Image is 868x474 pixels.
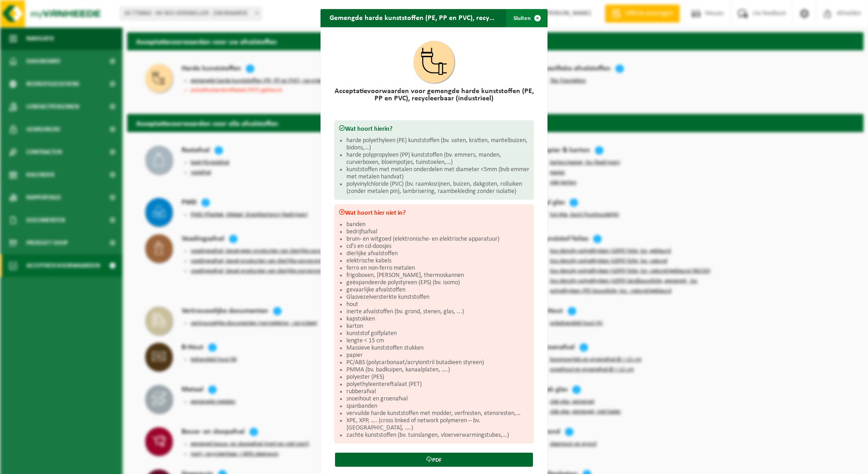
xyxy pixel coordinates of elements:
li: polyester (PES) [346,374,529,381]
li: hout [346,301,529,308]
li: karton [346,323,529,330]
li: papier [346,352,529,359]
h3: Wat hoort hier niet in? [339,209,529,217]
li: PMMA (bv. badkuipen, kanaalplaten, ….) [346,366,529,374]
li: vervuilde harde kunststoffen met modder, verfresten, etensresten,… [346,410,529,417]
li: bruin- en witgoed (elektronische- en elektrische apparatuur) [346,236,529,243]
li: gevaarlijke afvalstoffen [346,286,529,294]
li: cd’s en cd-doosjes [346,243,529,250]
li: inerte afvalstoffen (bv. grond, stenen, glas, ...) [346,308,529,316]
li: lengte < 15 cm [346,337,529,345]
li: harde polyethyleen (PE) kunststoffen (bv. vaten, kratten, mantelbuizen, bidons,…) [346,137,529,152]
h3: Wat hoort hierin? [339,125,529,133]
button: Sluiten [506,9,547,27]
li: polyethyleentereftalaat (PET) [346,381,529,388]
li: zachte kunststoffen (bv. tuinslangen, vloerverwarmingstubes,…) [346,432,529,439]
li: banden [346,221,529,228]
h2: Acceptatievoorwaarden voor gemengde harde kunststoffen (PE, PP en PVC), recycleerbaar (industrieel) [334,88,534,102]
li: elektrische kabels [346,257,529,265]
li: kunststof golfplaten [346,330,529,337]
li: harde polypropyleen (PP) kunststoffen (bv. emmers, manden, curverboxen, bloempotjes, tuinstoelen,…) [346,152,529,166]
li: Massieve kunststoffen stukken [346,345,529,352]
li: XPE, XPP, …. (cross linked of network polymeren – bv. [GEOGRAPHIC_DATA], ….) [346,417,529,432]
li: geëxpandeerde polystyreen (EPS) (bv. isomo) [346,279,529,286]
li: rubberafval [346,388,529,395]
li: bedrijfsafval [346,228,529,236]
li: frigoboxen, [PERSON_NAME], thermoskannen [346,272,529,279]
li: kapstokken [346,316,529,323]
li: kunststoffen met metalen onderdelen met diameter <5mm (bvb emmer met metalen handvat) [346,166,529,181]
a: PDF [335,453,533,467]
li: snoeihout en groenafval [346,395,529,403]
li: polyvinylchloride (PVC) (bv. raamkozijnen, buizen, dakgoten, rolluiken (zonder metalen pin), lamb... [346,181,529,195]
li: ferro en non-ferro metalen [346,265,529,272]
li: Glasvezelversterkte kunststoffen [346,294,529,301]
li: spanbanden [346,403,529,410]
h2: Gemengde harde kunststoffen (PE, PP en PVC), recycleerbaar (industrieel) [321,9,504,26]
li: PC/ABS (polycarbonaat/acrylonitril butadieen styreen) [346,359,529,366]
li: dierlijke afvalstoffen [346,250,529,257]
